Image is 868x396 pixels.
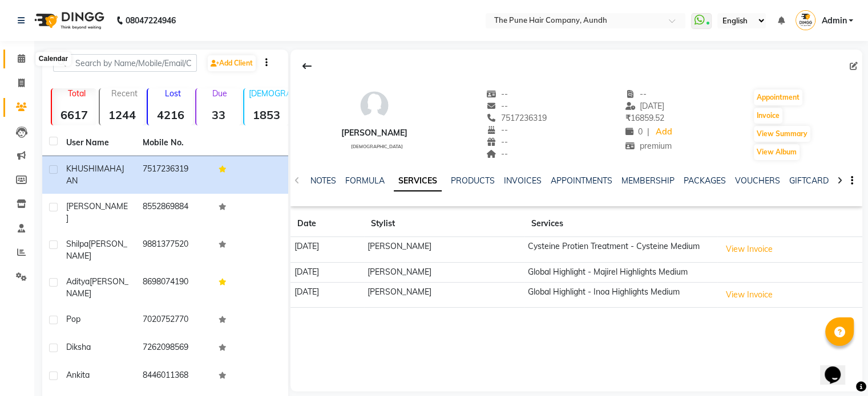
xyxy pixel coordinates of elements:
[136,194,212,231] td: 8552869884
[357,88,391,123] img: avatar
[684,175,726,186] a: PACKAGES
[196,108,241,122] strong: 33
[100,108,144,122] strong: 1244
[364,262,524,282] td: [PERSON_NAME]
[647,126,649,138] span: |
[126,5,176,36] b: 08047224946
[290,262,364,282] td: [DATE]
[66,164,97,174] span: KHUSHI
[136,307,212,334] td: 7020752770
[486,149,508,159] span: --
[66,370,90,380] span: Ankita
[66,201,128,223] span: [PERSON_NAME]
[625,126,643,137] span: 0
[56,88,96,99] p: Total
[136,334,212,362] td: 7262098569
[394,171,442,191] a: SERVICES
[52,108,96,122] strong: 6617
[295,55,319,77] div: Back to Client
[820,350,857,385] iframe: chat widget
[244,108,289,122] strong: 1853
[66,342,91,352] span: Diksha
[364,211,524,237] th: Stylist
[486,89,508,99] span: --
[796,10,815,30] img: Admin
[754,108,782,124] button: Invoice
[451,175,495,186] a: PRODUCTS
[66,239,88,249] span: shilpa
[104,88,144,99] p: Recent
[721,286,778,304] button: View Invoice
[486,125,508,135] span: --
[136,231,212,269] td: 9881377520
[789,175,834,186] a: GIFTCARDS
[621,175,675,186] a: MEMBERSHIP
[754,126,810,142] button: View Summary
[310,175,336,186] a: NOTES
[524,262,717,282] td: Global Highlight - Majirel Highlights Medium
[249,88,289,99] p: [DEMOGRAPHIC_DATA]
[66,276,90,287] span: Aditya
[625,113,664,123] span: 16859.52
[735,175,780,186] a: VOUCHERS
[754,89,802,105] button: Appointment
[136,362,212,390] td: 8446011368
[625,101,665,111] span: [DATE]
[53,54,197,72] input: Search by Name/Mobile/Email/Code
[29,5,107,36] img: logo
[36,52,71,66] div: Calendar
[351,144,403,149] span: [DEMOGRAPHIC_DATA]
[654,124,674,140] a: Add
[66,314,80,324] span: Pop
[66,276,128,299] span: [PERSON_NAME]
[486,137,508,147] span: --
[524,211,717,237] th: Services
[721,240,778,258] button: View Invoice
[59,130,136,156] th: User Name
[524,237,717,263] td: Cysteine Protien Treatment - Cysteine Medium
[345,175,385,186] a: FORMULA
[208,55,256,71] a: Add Client
[625,141,672,151] span: premium
[152,88,192,99] p: Lost
[504,175,542,186] a: INVOICES
[524,282,717,308] td: Global Highlight - Inoa Highlights Medium
[148,108,192,122] strong: 4216
[66,239,127,261] span: [PERSON_NAME]
[625,113,631,123] span: ₹
[486,101,508,111] span: --
[136,156,212,194] td: 7517236319
[290,237,364,263] td: [DATE]
[199,88,241,99] p: Due
[290,211,364,237] th: Date
[136,130,212,156] th: Mobile No.
[551,175,612,186] a: APPOINTMENTS
[290,282,364,308] td: [DATE]
[136,269,212,307] td: 8698074190
[364,237,524,263] td: [PERSON_NAME]
[364,282,524,308] td: [PERSON_NAME]
[821,15,846,27] span: Admin
[341,127,407,139] div: [PERSON_NAME]
[486,113,547,123] span: 7517236319
[625,89,647,99] span: --
[754,144,800,160] button: View Album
